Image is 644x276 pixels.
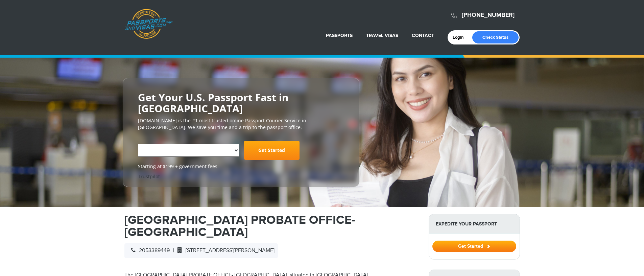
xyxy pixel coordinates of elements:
a: Get Started [244,141,300,160]
h2: Get Your U.S. Passport Fast in [GEOGRAPHIC_DATA] [138,92,344,114]
strong: Expedite Your Passport [429,214,520,234]
a: Passports & [DOMAIN_NAME] [125,9,173,39]
span: Starting at $199 + government fees [138,163,344,170]
h1: [GEOGRAPHIC_DATA] PROBATE OFFICE- [GEOGRAPHIC_DATA] [124,214,419,238]
span: [STREET_ADDRESS][PERSON_NAME] [174,247,275,254]
a: [PHONE_NUMBER] [462,11,515,19]
button: Get Started [432,241,516,252]
a: Passports [326,33,353,38]
a: Check Status [472,31,519,43]
a: Trustpilot [138,173,160,180]
a: Get Started [432,243,516,249]
a: Login [453,35,469,40]
a: Contact [412,33,434,38]
a: Travel Visas [366,33,398,38]
span: 2053389449 [128,247,170,254]
div: | [124,243,278,258]
p: [DOMAIN_NAME] is the #1 most trusted online Passport Courier Service in [GEOGRAPHIC_DATA]. We sav... [138,117,344,131]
